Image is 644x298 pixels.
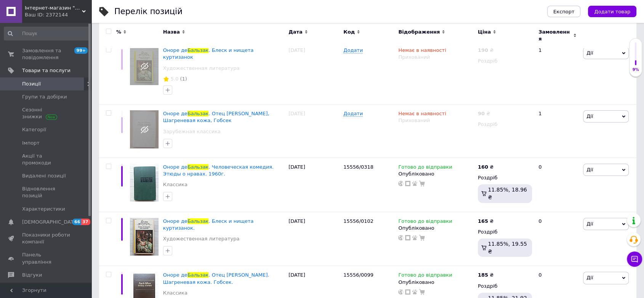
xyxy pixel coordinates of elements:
[398,111,446,119] span: Немає в наявності
[163,272,187,278] span: Оноре де
[343,164,373,170] span: 15556/0318
[478,29,491,35] span: Ціна
[478,283,532,290] div: Роздріб
[187,272,209,278] span: Бальзак
[287,105,341,158] div: [DATE]
[22,140,40,147] span: Імпорт
[163,111,187,116] span: Оноре де
[586,50,593,56] span: Дії
[180,76,187,82] span: (1)
[22,219,78,226] span: [DEMOGRAPHIC_DATA]
[398,218,452,226] span: Готово до відправки
[478,111,485,116] b: 90
[163,111,269,123] span: . Отец [PERSON_NAME], Шагреневая кожа, Гобсек
[163,164,274,177] span: . Человеческая комедия. Этюды о нравах. 1960г.
[187,218,209,224] span: Бальзак
[588,6,636,17] button: Додати товар
[187,111,209,116] span: Бальзак
[163,272,269,285] span: . Отец [PERSON_NAME]. Шагреневая кожа. Гобсек.
[478,121,532,128] div: Роздріб
[586,113,593,119] span: Дії
[22,272,42,279] span: Відгуки
[25,5,82,11] span: Інтернет-магазин "Гармонія"
[163,164,274,177] a: Оноре деБальзак. Человеческая комедия. Этюды о нравах. 1960г.
[398,117,474,124] div: Прихований
[163,218,254,231] a: Оноре деБальзак. Блеск и нищета куртизанок.
[130,110,159,148] img: Оноре де Бальзак. Отец Горио, Шагреневая кожа, Гобсек
[114,8,183,16] div: Перелік позицій
[163,47,187,53] span: Оноре де
[478,272,493,279] div: ₴
[553,9,575,14] span: Експорт
[343,29,355,35] span: Код
[398,47,446,55] span: Немає в наявності
[478,110,490,117] div: ₴
[594,9,630,14] span: Додати товар
[478,58,532,64] div: Роздріб
[534,158,581,212] div: 0
[478,272,488,278] b: 185
[478,164,493,171] div: ₴
[478,47,488,53] b: 190
[287,212,341,266] div: [DATE]
[398,272,452,280] span: Готово до відправки
[478,218,493,225] div: ₴
[22,206,65,213] span: Характеристики
[187,164,209,170] span: Бальзак
[343,272,373,278] span: 15556/0099
[163,235,240,242] a: Художественная литература
[343,111,363,117] span: Додати
[171,76,179,82] span: 5.0
[586,167,593,172] span: Дії
[488,241,527,255] span: 11.85%, 19.55 ₴
[398,54,474,61] div: Прихований
[116,29,121,35] span: %
[534,41,581,105] div: 1
[22,126,46,133] span: Категорії
[130,47,159,85] img: Оноре де Бальзак. Блеск и нищета куртизанок
[287,41,341,105] div: [DATE]
[163,164,187,170] span: Оноре де
[398,225,474,232] div: Опубліковано
[187,47,209,53] span: Бальзак
[22,153,70,166] span: Акції та промокоди
[22,251,70,265] span: Панель управління
[74,47,88,54] span: 99+
[478,218,488,224] b: 165
[163,29,180,35] span: Назва
[478,229,532,235] div: Роздріб
[130,164,159,201] img: Оноре де Бальзак. Человеческая комедия. Этюды о нравах. 1960г.
[288,29,303,35] span: Дата
[163,218,187,224] span: Оноре де
[163,272,269,285] a: Оноре деБальзак. Отец [PERSON_NAME]. Шагреневая кожа. Гобсек.
[398,29,440,35] span: Відображення
[25,11,91,18] div: Ваш ID: 2372144
[22,185,70,199] span: Відновлення позицій
[488,187,527,200] span: 11.85%, 18.96 ₴
[72,219,81,225] span: 66
[22,47,70,61] span: Замовлення та повідомлення
[547,6,581,17] button: Експорт
[343,218,373,224] span: 15556/0102
[343,47,363,53] span: Додати
[534,105,581,158] div: 1
[163,111,269,123] a: Оноре деБальзак. Отец [PERSON_NAME], Шагреневая кожа, Гобсек
[22,67,70,74] span: Товари та послуги
[398,164,452,172] span: Готово до відправки
[4,27,90,40] input: Пошук
[398,279,474,286] div: Опубліковано
[630,67,642,72] div: 9%
[163,218,254,231] span: . Блеск и нищета куртизанок.
[627,251,642,267] button: Чат з покупцем
[287,158,341,212] div: [DATE]
[586,221,593,227] span: Дії
[163,290,187,296] a: Классика
[538,29,571,42] span: Замовлення
[22,106,70,120] span: Сезонні знижки
[478,164,488,170] b: 160
[130,218,159,256] img: Оноре де Бальзак. Блеск и нищета куртизанок.
[163,65,240,72] a: Художественная литература
[163,128,221,135] a: Зарубежная классика
[163,181,187,188] a: Классика
[478,174,532,181] div: Роздріб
